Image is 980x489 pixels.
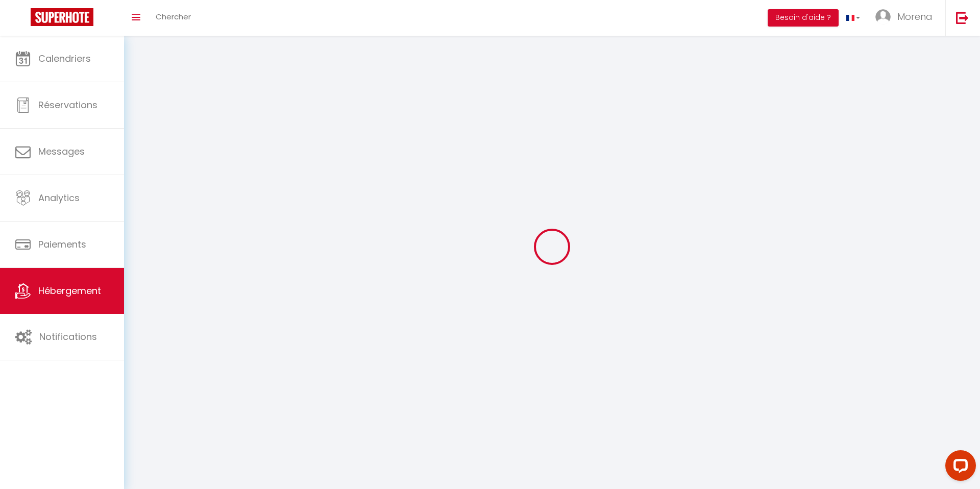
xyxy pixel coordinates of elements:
[156,11,191,22] span: Chercher
[768,9,839,27] button: Besoin d'aide ?
[38,145,85,158] span: Messages
[956,11,969,24] img: logout
[38,191,80,204] span: Analytics
[897,10,933,23] span: Morena
[875,9,891,25] img: ...
[38,238,86,251] span: Paiements
[937,446,980,489] iframe: LiveChat chat widget
[39,330,97,343] span: Notifications
[31,8,93,26] img: Super Booking
[38,52,91,65] span: Calendriers
[38,284,101,297] span: Hébergement
[38,99,97,111] span: Réservations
